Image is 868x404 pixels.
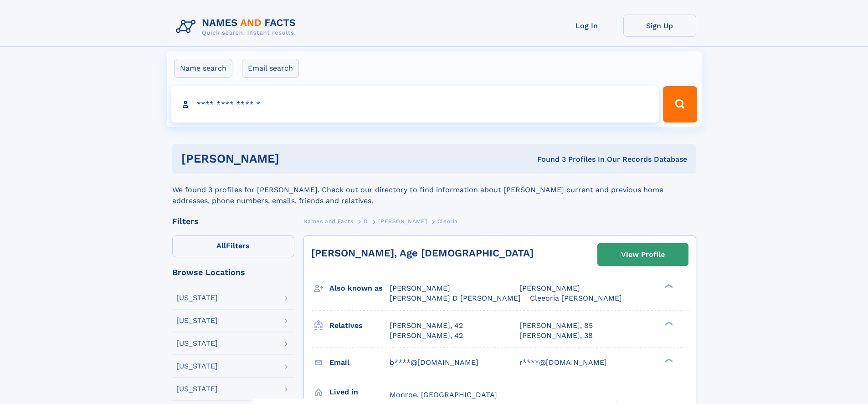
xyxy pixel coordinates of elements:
[623,15,696,37] a: Sign Up
[390,331,463,341] a: [PERSON_NAME], 42
[176,340,218,347] div: [US_STATE]
[519,321,593,331] a: [PERSON_NAME], 85
[437,218,458,225] span: Cleoria
[663,86,697,123] button: Search Button
[408,154,687,164] div: Found 3 Profiles In Our Records Database
[311,247,534,259] a: [PERSON_NAME], Age [DEMOGRAPHIC_DATA]
[242,59,299,78] label: Email search
[378,218,427,225] span: [PERSON_NAME]
[519,331,593,341] a: [PERSON_NAME], 38
[364,215,368,227] a: D
[172,217,294,225] div: Filters
[216,241,226,250] span: All
[172,268,294,276] div: Browse Locations
[329,318,390,333] h3: Relatives
[176,363,218,370] div: [US_STATE]
[171,86,659,123] input: search input
[550,15,623,37] a: Log In
[378,215,427,227] a: [PERSON_NAME]
[176,385,218,393] div: [US_STATE]
[390,390,497,399] span: Monroe, [GEOGRAPHIC_DATA]
[663,357,673,363] div: ❯
[303,215,354,227] a: Names and Facts
[390,321,463,331] a: [PERSON_NAME], 42
[176,317,218,324] div: [US_STATE]
[329,281,390,296] h3: Also known as
[530,294,622,302] span: Cleeoria [PERSON_NAME]
[172,174,696,206] div: We found 3 profiles for [PERSON_NAME]. Check out our directory to find information about [PERSON_...
[174,59,232,78] label: Name search
[663,283,673,289] div: ❯
[181,153,408,164] h1: [PERSON_NAME]
[176,294,218,302] div: [US_STATE]
[519,284,580,292] span: [PERSON_NAME]
[390,294,521,302] span: [PERSON_NAME] D [PERSON_NAME]
[621,244,665,265] div: View Profile
[390,284,450,292] span: [PERSON_NAME]
[364,218,368,225] span: D
[329,355,390,370] h3: Email
[172,15,303,39] img: Logo Names and Facts
[329,384,390,400] h3: Lived in
[663,320,673,326] div: ❯
[598,244,688,266] a: View Profile
[172,235,294,257] label: Filters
